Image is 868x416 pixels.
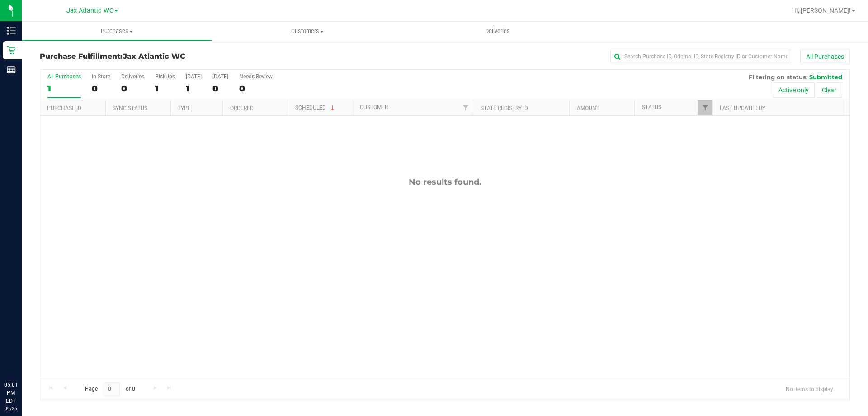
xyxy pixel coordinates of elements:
a: Last Updated By [720,105,765,111]
a: State Registry ID [481,105,528,111]
a: Customer [360,104,388,110]
a: Filter [458,100,473,115]
a: Deliveries [402,22,593,41]
inline-svg: Inventory [7,26,16,35]
span: Filtering on status: [749,73,807,81]
p: 09/25 [4,405,18,412]
div: 1 [47,83,81,94]
div: No results found. [40,177,849,187]
div: PickUps [155,73,175,80]
a: Ordered [230,105,254,111]
span: No items to display [778,382,840,396]
div: 0 [239,83,273,94]
button: Clear [816,82,842,98]
div: Deliveries [121,73,144,80]
div: 0 [121,83,144,94]
span: Jax Atlantic WC [66,7,113,14]
a: Filter [698,100,712,115]
a: Sync Status [113,105,147,111]
a: Customers [212,22,402,41]
h3: Purchase Fulfillment: [40,53,310,61]
a: Type [178,105,191,111]
p: 05:01 PM EDT [4,381,18,405]
div: 0 [212,83,228,94]
div: 1 [155,83,175,94]
div: [DATE] [212,73,228,80]
span: Submitted [809,73,842,81]
div: 0 [92,83,110,94]
inline-svg: Reports [7,65,16,74]
a: Amount [577,105,599,111]
iframe: Resource center [9,344,36,371]
div: In Store [92,73,110,80]
div: [DATE] [186,73,202,80]
div: All Purchases [47,73,81,80]
span: Page of 0 [77,382,142,396]
a: Purchases [22,22,212,41]
span: Hi, [PERSON_NAME]! [792,7,851,14]
div: 1 [186,83,202,94]
input: Search Purchase ID, Original ID, State Registry ID or Customer Name... [610,50,791,63]
a: Purchase ID [47,105,81,111]
div: Needs Review [239,73,273,80]
button: Active only [773,82,815,98]
inline-svg: Retail [7,46,16,55]
a: Scheduled [295,105,336,111]
span: Jax Atlantic WC [123,52,185,61]
button: All Purchases [800,49,850,64]
span: Purchases [22,27,212,35]
a: Status [642,104,661,110]
span: Deliveries [473,27,522,35]
span: Customers [212,27,402,35]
